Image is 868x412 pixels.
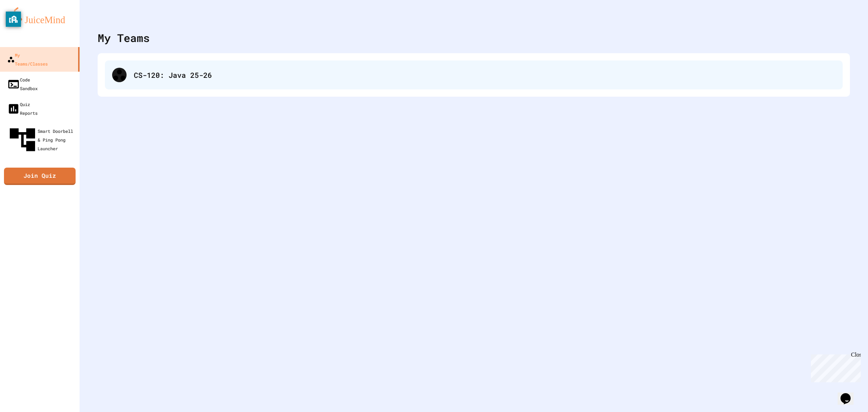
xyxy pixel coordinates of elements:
[808,352,861,382] iframe: chat widget
[134,70,835,80] div: CS-120: Java 25-26
[838,383,861,405] iframe: chat widget
[7,75,38,93] div: Code Sandbox
[7,51,48,68] div: My Teams/Classes
[105,60,843,89] div: CS-120: Java 25-26
[7,7,72,26] img: logo-orange.svg
[7,125,77,155] div: Smart Doorbell & Ping Pong Launcher
[3,3,50,46] div: Chat with us now!Close
[6,12,21,27] button: privacy banner
[4,168,76,185] a: Join Quiz
[7,100,38,117] div: Quiz Reports
[98,30,150,46] div: My Teams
